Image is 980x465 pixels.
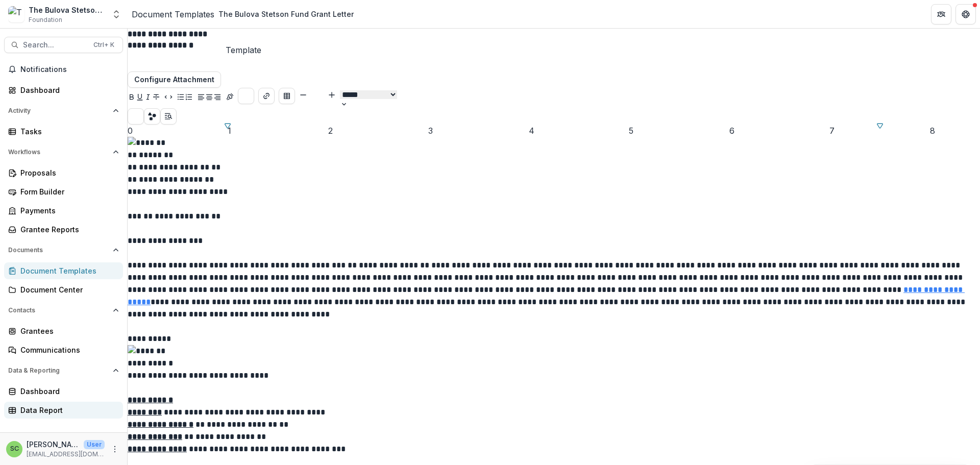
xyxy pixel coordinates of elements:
a: Proposals [4,164,123,181]
button: Code [164,92,173,104]
button: Open Data & Reporting [4,362,123,379]
button: Open Contacts [4,302,123,319]
div: Grantees [20,326,115,336]
p: [EMAIL_ADDRESS][DOMAIN_NAME] [27,450,105,459]
button: Insert Table [279,88,295,104]
button: More [109,443,121,455]
span: Template [226,45,261,55]
div: Communications [20,345,115,355]
span: Notifications [20,65,119,74]
button: Configure Attachment [128,71,221,88]
nav: breadcrumb [132,7,358,21]
button: Open Workflows [4,144,123,160]
div: Form Builder [20,186,115,197]
a: Document Center [4,281,123,298]
div: Document Templates [20,265,115,276]
span: Search... [23,41,87,50]
button: Italicize [144,92,152,104]
div: Dashboard [20,85,115,95]
div: Proposals [20,167,115,178]
a: Grantees [4,323,123,339]
a: Dashboard [4,383,123,400]
button: Preview preview-doc.pdf [128,108,144,125]
button: Align Right [213,92,222,104]
div: Payments [20,205,115,216]
button: Insert Signature [226,92,234,104]
div: Sonia Cavalli [10,446,19,452]
a: Data Report [4,402,123,419]
button: Open entity switcher [109,4,124,25]
button: Notifications [4,61,123,78]
div: The Bulova Stetson Fund [29,5,105,15]
button: Partners [931,4,951,25]
p: [PERSON_NAME] [27,439,80,450]
button: Align Left [197,92,205,104]
div: The Bulova Stetson Fund Grant Letter [218,9,354,19]
a: Tasks [4,123,123,140]
button: Underline [136,92,144,104]
button: Create link [258,88,275,104]
div: Tasks [20,126,115,137]
span: Data & Reporting [8,367,109,374]
a: Form Builder [4,183,123,200]
span: Workflows [8,149,109,156]
a: Dashboard [4,82,123,99]
button: Align Center [205,92,213,104]
button: Bigger [328,88,336,100]
button: download-word [144,108,160,125]
div: Insert Table [279,88,295,108]
div: Document Center [20,284,115,295]
span: Documents [8,247,109,254]
div: Data Report [20,405,115,415]
button: Strike [152,92,160,104]
a: Grantee Reports [4,221,123,238]
a: Document Templates [132,8,214,20]
button: Ordered List [185,92,193,104]
span: Activity [8,107,109,114]
button: Choose font color [238,88,254,104]
div: Dashboard [20,386,115,397]
a: Payments [4,202,123,219]
button: Bullet List [177,92,185,104]
p: User [84,440,105,449]
button: Search... [4,37,123,53]
button: Open Documents [4,242,123,258]
button: Bold [128,92,136,104]
button: Get Help [955,4,976,25]
a: Document Templates [4,262,123,279]
button: Smaller [299,88,307,100]
img: The Bulova Stetson Fund [8,6,24,22]
span: Foundation [29,15,62,25]
a: Communications [4,341,123,358]
div: Grantee Reports [20,224,115,235]
button: Open Editor Sidebar [160,108,177,125]
div: Ctrl + K [91,39,116,51]
span: Contacts [8,307,109,314]
button: Open Activity [4,103,123,119]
